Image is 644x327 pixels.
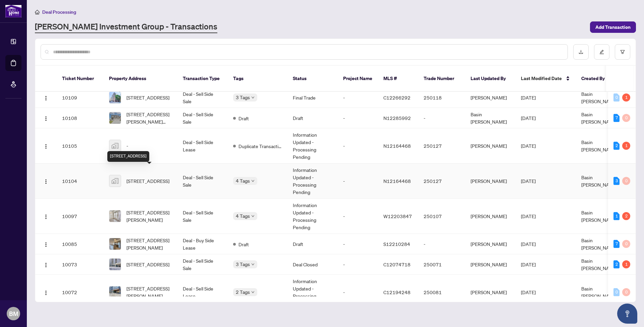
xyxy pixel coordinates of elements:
[613,177,620,185] div: 3
[521,75,562,82] span: Last Modified Date
[581,139,618,152] span: Basin [PERSON_NAME]
[177,108,228,128] td: Deal - Sell Side Sale
[521,241,536,247] span: [DATE]
[622,212,630,220] div: 2
[622,288,630,296] div: 0
[57,108,104,128] td: 10108
[43,242,49,247] img: Logo
[383,289,411,295] span: C12194248
[521,115,536,121] span: [DATE]
[251,214,255,218] span: down
[43,290,49,296] img: Logo
[43,214,49,219] img: Logo
[613,288,620,296] div: 0
[126,177,169,185] span: [STREET_ADDRESS]
[613,114,620,122] div: 7
[617,304,637,324] button: Open asap
[236,177,250,185] span: 4 Tags
[383,261,411,267] span: C12074718
[109,238,121,250] img: thumbnail-img
[465,199,516,234] td: [PERSON_NAME]
[177,66,228,92] th: Transaction Type
[581,174,618,188] span: Basin [PERSON_NAME]
[287,128,338,163] td: Information Updated - Processing Pending
[42,9,76,15] span: Deal Processing
[590,21,636,33] button: Add Transaction
[57,234,104,254] td: 10085
[521,289,536,295] span: [DATE]
[109,112,121,124] img: thumbnail-img
[57,163,104,199] td: 10104
[465,108,516,128] td: Basin [PERSON_NAME]
[378,66,418,92] th: MLS #
[383,241,410,247] span: S12210284
[383,115,411,121] span: N12285992
[338,199,378,234] td: -
[287,234,338,254] td: Draft
[465,87,516,108] td: [PERSON_NAME]
[383,178,411,184] span: N12164468
[41,211,51,221] button: Logo
[418,275,465,310] td: 250081
[465,66,516,92] th: Last Updated By
[613,240,620,248] div: 7
[287,163,338,199] td: Information Updated - Processing Pending
[465,254,516,275] td: [PERSON_NAME]
[465,275,516,310] td: [PERSON_NAME]
[418,254,465,275] td: 250071
[236,288,250,296] span: 2 Tags
[576,66,616,92] th: Created By
[287,199,338,234] td: Information Updated - Processing Pending
[338,108,378,128] td: -
[9,309,18,318] span: BM
[599,50,604,54] span: edit
[5,5,21,17] img: logo
[41,92,51,103] button: Logo
[35,10,40,14] span: home
[177,234,228,254] td: Deal - Buy Side Lease
[622,114,630,122] div: 0
[581,237,618,251] span: Basin [PERSON_NAME]
[338,275,378,310] td: -
[57,254,104,275] td: 10073
[238,142,282,150] span: Duplicate Transaction
[126,285,172,300] span: [STREET_ADDRESS][PERSON_NAME]
[177,275,228,310] td: Deal - Sell Side Lease
[465,128,516,163] td: [PERSON_NAME]
[126,142,128,149] span: -
[622,93,630,102] div: 1
[613,142,620,150] div: 2
[622,240,630,248] div: 0
[338,128,378,163] td: -
[251,263,255,266] span: down
[521,213,536,219] span: [DATE]
[126,237,172,251] span: [STREET_ADDRESS][PERSON_NAME]
[236,212,250,220] span: 4 Tags
[338,87,378,108] td: -
[418,128,465,163] td: 250127
[338,254,378,275] td: -
[41,176,51,186] button: Logo
[43,144,49,149] img: Logo
[383,94,411,101] span: C12266292
[177,128,228,163] td: Deal - Sell Side Lease
[338,234,378,254] td: -
[251,290,255,294] span: down
[418,108,465,128] td: -
[287,87,338,108] td: Final Trade
[465,234,516,254] td: [PERSON_NAME]
[594,44,609,60] button: edit
[109,286,121,298] img: thumbnail-img
[521,178,536,184] span: [DATE]
[57,275,104,310] td: 10072
[581,209,618,223] span: Basin [PERSON_NAME]
[287,108,338,128] td: Draft
[521,94,536,101] span: [DATE]
[109,140,121,151] img: thumbnail-img
[236,260,250,268] span: 3 Tags
[516,66,576,92] th: Last Modified Date
[579,50,583,54] span: download
[595,22,631,32] span: Add Transaction
[287,254,338,275] td: Deal Closed
[573,44,589,60] button: download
